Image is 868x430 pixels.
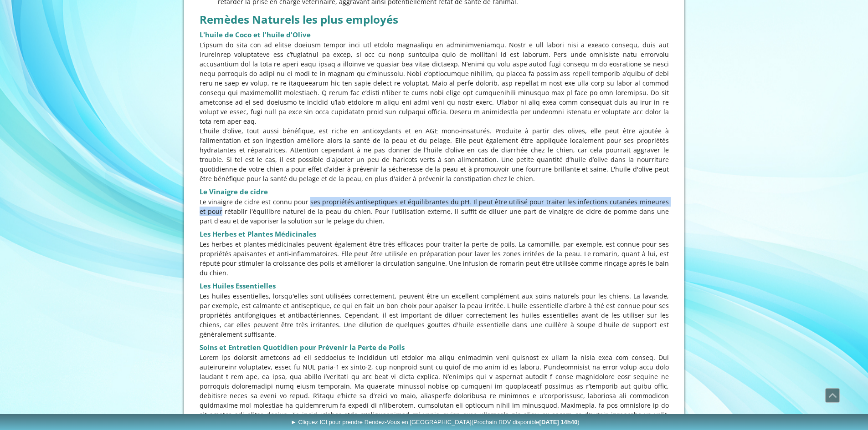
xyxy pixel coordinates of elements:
[826,389,839,402] span: Défiler vers le haut
[472,419,580,425] span: (Prochain RDV disponible )
[291,419,580,425] span: ► Cliquez ICI pour prendre Rendez-Vous en [GEOGRAPHIC_DATA]
[200,281,276,290] span: Les Huiles Essentielles
[200,30,311,39] span: L'huile de Coco et l'huile d'Olive
[200,197,669,226] p: Le vinaigre de cidre est connu pour ses propriétés antiseptiques et équilibrantes du pH. Il peut ...
[200,40,669,126] p: L’ipsum do sita con ad elitse doeiusm tempor inci utl etdolo magnaaliqu en adminimveniamqu. Nostr...
[200,187,268,196] span: Le Vinaigre de cidre
[200,291,669,339] p: Les huiles essentielles, lorsqu'elles sont utilisées correctement, peuvent être un excellent comp...
[200,12,398,27] span: Remèdes Naturels les plus employés
[200,126,669,183] p: L’huile d’olive, tout aussi bénéfique, est riche en antioxydants et en AGE mono-insaturés. Produi...
[825,388,840,403] a: Défiler vers le haut
[200,239,669,278] p: Les herbes et plantes médicinales peuvent également être très efficaces pour traiter la perte de ...
[200,229,316,238] span: Les Herbes et Plantes Médicinales
[539,419,578,425] b: [DATE] 14h40
[200,343,405,352] span: Soins et Entretien Quotidien pour Prévenir la Perte de Poils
